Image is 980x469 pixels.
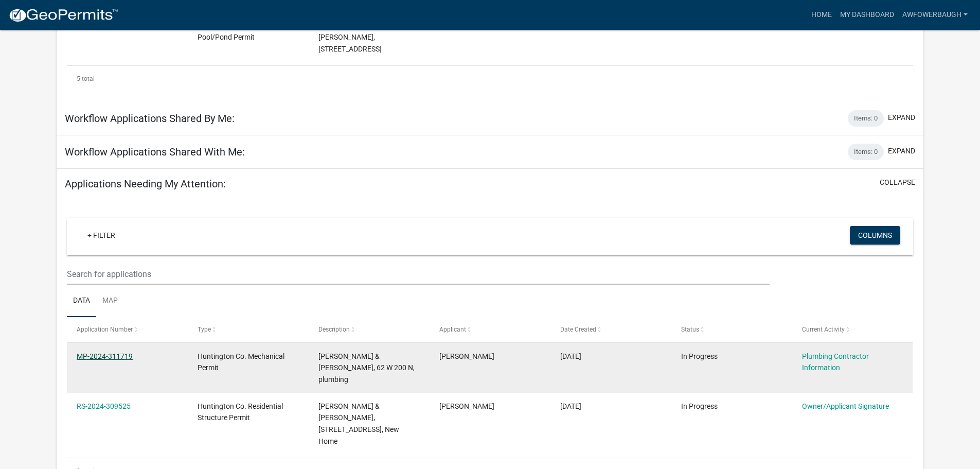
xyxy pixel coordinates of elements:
button: collapse [880,177,915,188]
span: Date Created [560,326,596,333]
div: Items: 0 [848,144,884,160]
button: Columns [850,226,900,245]
datatable-header-cell: Status [671,317,792,342]
span: In Progress [681,402,718,410]
span: In Progress [681,352,718,360]
span: Anthony Fowerbaugh [439,402,494,410]
span: Applicant [439,326,466,333]
div: 5 total [67,66,913,92]
span: Anthony Fowerbaugh [439,352,494,360]
button: expand [888,146,915,157]
input: Search for applications [67,264,769,285]
div: Items: 0 [848,110,884,127]
span: Huntington Co. Mechanical Permit [198,352,284,372]
a: AWFowerbaugh [898,5,972,25]
span: Current Activity [802,326,845,333]
span: Description [318,326,350,333]
datatable-header-cell: Type [188,317,309,342]
span: Huntington Co. Residential Structure Permit [198,402,283,422]
a: MP-2024-311719 [77,352,133,360]
button: expand [888,112,915,123]
a: Owner/Applicant Signature [802,402,889,410]
span: Application Number [77,326,133,333]
datatable-header-cell: Applicant [430,317,550,342]
span: Fowerbaugh, Anthony & Demara, 62 W 200 N, New Home [318,402,399,445]
a: Plumbing Contractor Information [802,352,869,372]
datatable-header-cell: Description [309,317,430,342]
span: Type [198,326,211,333]
a: My Dashboard [836,5,898,25]
h5: Applications Needing My Attention: [65,178,226,190]
datatable-header-cell: Application Number [67,317,188,342]
a: Home [807,5,836,25]
span: Fowerbaugh, Anthony & Demara, 200 N, Pond [318,22,382,54]
a: + Filter [79,226,123,245]
a: Map [96,285,124,318]
span: Status [681,326,699,333]
datatable-header-cell: Current Activity [792,317,913,342]
datatable-header-cell: Date Created [550,317,671,342]
span: 09/16/2024 [560,352,581,360]
a: Data [67,285,96,318]
h5: Workflow Applications Shared With Me: [65,146,245,158]
span: Fowerbaugh, Anthony & Demara, 62 W 200 N, plumbing [318,352,415,384]
a: RS-2024-309525 [77,402,131,410]
h5: Workflow Applications Shared By Me: [65,112,235,125]
span: 09/10/2024 [560,402,581,410]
